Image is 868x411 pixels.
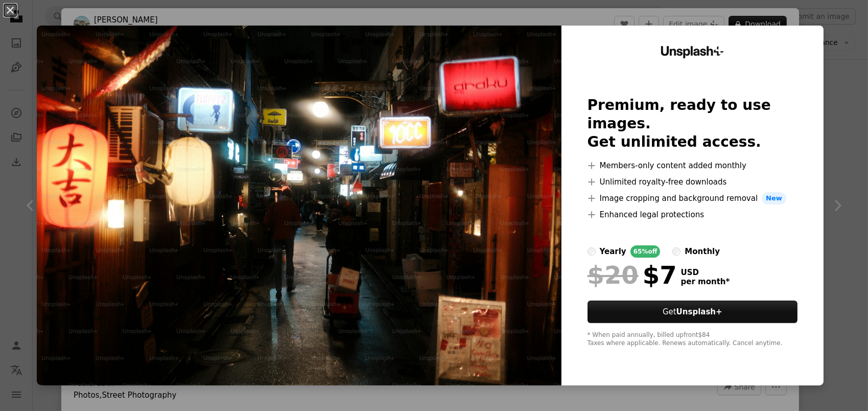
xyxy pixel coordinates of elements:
[588,176,797,188] li: Unlimited royalty-free downloads
[681,277,730,286] span: per month *
[681,268,730,277] span: USD
[600,245,626,258] div: yearly
[588,96,797,151] h2: Premium, ready to use images. Get unlimited access.
[672,247,681,256] input: monthly
[588,159,797,172] li: Members-only content added monthly
[588,262,639,288] span: $20
[630,245,661,258] div: 65% off
[588,301,797,323] button: GetUnsplash+
[588,331,797,348] div: * When paid annually, billed upfront $84 Taxes where applicable. Renews automatically. Cancel any...
[685,245,720,258] div: monthly
[762,192,786,204] span: New
[588,209,797,221] li: Enhanced legal protections
[588,247,596,256] input: yearly65%off
[588,192,797,204] li: Image cropping and background removal
[676,307,722,316] strong: Unsplash+
[588,262,677,288] div: $7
